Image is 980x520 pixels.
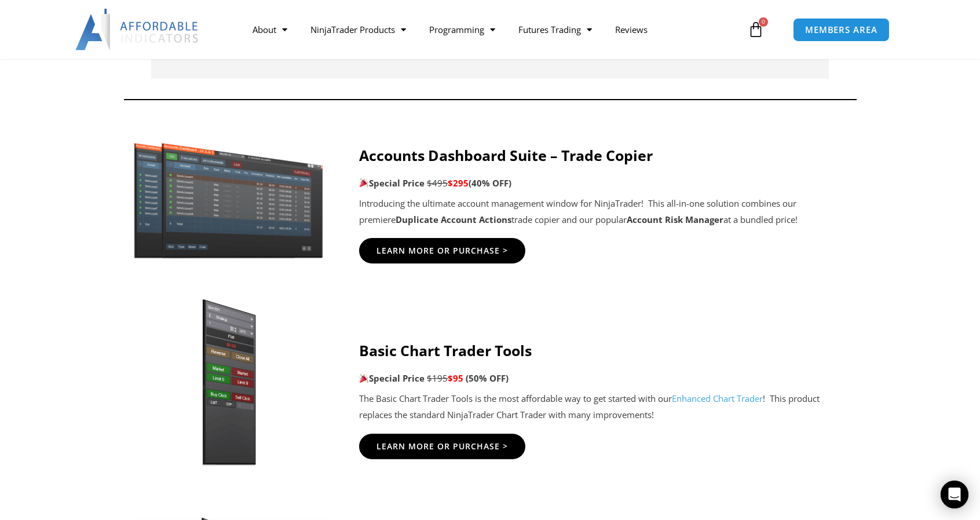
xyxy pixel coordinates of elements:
[359,340,532,360] strong: Basic Chart Trader Tools
[941,481,968,508] div: Open Intercom Messenger
[466,372,509,384] span: (50% OFF)
[241,16,745,43] nav: Menu
[448,372,463,384] span: $95
[360,374,368,383] img: 🎉
[418,16,507,43] a: Programming
[359,196,852,228] p: Introducing the ultimate account management window for NinjaTrader! This all-in-one solution comb...
[359,391,852,423] p: The Basic Chart Trader Tools is the most affordable way to get started with our ! This product re...
[241,16,299,43] a: About
[805,25,877,34] span: MEMBERS AREA
[360,178,368,187] img: 🎉
[507,16,604,43] a: Futures Trading
[359,145,653,165] strong: Accounts Dashboard Suite – Trade Copier
[427,177,448,189] span: $495
[469,177,511,189] b: (40% OFF)
[427,372,448,384] span: $195
[359,238,525,263] a: Learn More Or Purchase >
[448,177,469,189] span: $295
[359,372,425,384] strong: Special Price
[128,296,330,470] img: BasicTools | Affordable Indicators – NinjaTrader
[672,393,763,404] a: Enhanced Chart Trader
[793,18,890,42] a: MEMBERS AREA
[376,442,508,451] span: Learn More Or Purchase >
[75,9,200,50] img: LogoAI | Affordable Indicators – NinjaTrader
[359,177,425,189] strong: Special Price
[376,247,508,255] span: Learn More Or Purchase >
[759,17,768,27] span: 0
[299,16,418,43] a: NinjaTrader Products
[604,16,659,43] a: Reviews
[128,138,330,261] img: Screenshot 2024-11-20 151221 | Affordable Indicators – NinjaTrader
[396,214,511,225] strong: Duplicate Account Actions
[730,13,781,46] a: 0
[627,214,723,225] strong: Account Risk Manager
[359,434,525,459] a: Learn More Or Purchase >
